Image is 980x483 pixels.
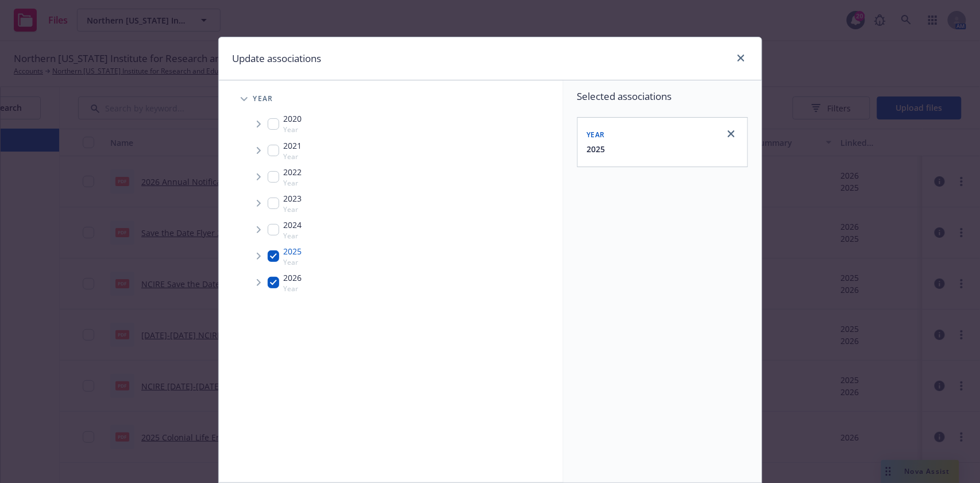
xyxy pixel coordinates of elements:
span: 2023 [284,192,302,204]
span: Year [253,95,273,102]
span: Year [284,125,302,134]
span: Selected associations [577,90,748,103]
span: Year [284,257,302,267]
div: Tree Example [219,87,563,296]
span: Year [284,231,302,241]
a: close [724,127,738,141]
span: 2021 [284,140,302,152]
button: 2025 [587,143,605,155]
span: 2025 [284,245,302,257]
span: Year [284,152,302,161]
span: 2024 [284,219,302,231]
span: Year [284,178,302,188]
span: 2026 [284,272,302,284]
span: 2020 [284,113,302,125]
h1: Update associations [233,51,322,66]
a: close [734,51,748,65]
span: 2022 [284,166,302,178]
span: Year [284,284,302,293]
span: Year [284,204,302,214]
span: Year [587,130,605,140]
